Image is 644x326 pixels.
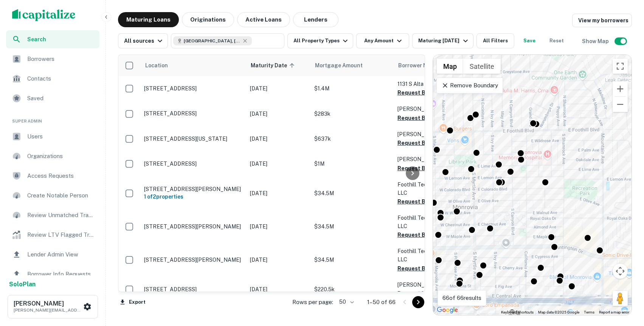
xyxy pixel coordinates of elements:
[397,214,473,230] p: Foothill Technology Center LLC
[9,281,36,288] strong: Solo Plan
[6,70,99,88] a: Contacts
[397,88,459,97] button: Request Borrower Info
[27,230,95,239] span: Review LTV Flagged Transactions
[397,155,473,163] p: [PERSON_NAME]
[397,164,459,173] button: Request Borrower Info
[314,84,390,93] p: $1.4M
[398,61,438,70] span: Borrower Name
[397,80,473,88] p: 1131 S Alta Vista LLC
[293,12,338,27] button: Lenders
[118,33,168,48] button: All sources
[441,81,498,90] p: Remove Boundary
[397,281,473,289] p: [PERSON_NAME]
[27,74,95,83] span: Contacts
[397,230,459,239] button: Request Borrower Info
[144,135,242,142] p: [STREET_ADDRESS][US_STATE]
[14,301,82,307] h6: [PERSON_NAME]
[356,33,409,48] button: Any Amount
[27,211,95,220] span: Review Unmatched Transactions
[397,264,459,273] button: Request Borrower Info
[246,55,310,76] th: Maturity Date
[336,297,355,307] div: 50
[314,135,390,143] p: $637k
[182,12,234,27] button: Originations
[14,307,82,314] p: [PERSON_NAME][EMAIL_ADDRESS][PERSON_NAME][DOMAIN_NAME]
[6,265,99,283] a: Borrower Info Requests
[27,35,95,43] span: Search
[250,222,307,231] p: [DATE]
[250,135,307,143] p: [DATE]
[140,55,246,76] th: Location
[6,127,99,146] a: Users
[27,191,95,200] span: Create Notable Person
[27,152,95,161] span: Organizations
[397,130,473,138] p: [PERSON_NAME]
[437,59,463,74] button: Show street map
[6,245,99,264] a: Lender Admin View
[310,55,394,76] th: Mortgage Amount
[8,295,98,318] button: [PERSON_NAME][PERSON_NAME][EMAIL_ADDRESS][PERSON_NAME][DOMAIN_NAME]
[292,298,333,307] p: Rows per page:
[397,289,459,298] button: Request Borrower Info
[572,14,632,27] a: View my borrowers
[397,105,473,113] p: [PERSON_NAME]
[6,50,99,68] a: Borrowers
[435,305,460,315] a: Open this area in Google Maps (opens a new window)
[397,138,459,147] button: Request Borrower Info
[613,81,628,96] button: Zoom in
[6,147,99,165] a: Organizations
[476,33,514,48] button: All Filters
[250,285,307,293] p: [DATE]
[6,30,99,48] a: Search
[118,297,147,308] button: Export
[144,286,242,293] p: [STREET_ADDRESS]
[397,197,459,206] button: Request Borrower Info
[250,160,307,168] p: [DATE]
[27,54,95,64] span: Borrowers
[6,226,99,244] a: Review LTV Flagged Transactions
[6,89,99,107] a: Saved
[613,97,628,112] button: Zoom out
[237,12,290,27] button: Active Loans
[367,298,396,307] p: 1–50 of 66
[314,256,390,264] p: $34.5M
[144,186,242,192] p: [STREET_ADDRESS][PERSON_NAME]
[27,132,95,141] span: Users
[6,206,99,224] div: Review Unmatched Transactions
[501,310,534,315] button: Keyboard shortcuts
[394,55,477,76] th: Borrower Name
[315,61,372,70] span: Mortgage Amount
[287,33,353,48] button: All Property Types
[314,285,390,293] p: $220.5k
[6,186,99,205] a: Create Notable Person
[250,84,307,93] p: [DATE]
[144,110,242,117] p: [STREET_ADDRESS]
[397,113,459,123] button: Request Borrower Info
[433,55,632,315] div: 0 0
[613,264,628,279] button: Map camera controls
[314,160,390,168] p: $1M
[27,171,95,180] span: Access Requests
[314,110,390,118] p: $283k
[250,189,307,197] p: [DATE]
[6,167,99,185] a: Access Requests
[606,265,644,302] iframe: Chat Widget
[27,94,95,103] span: Saved
[412,33,473,48] button: Maturing [DATE]
[145,61,168,70] span: Location
[9,280,36,289] a: SoloPlan
[435,305,460,315] img: Google
[6,109,99,127] li: Super Admin
[538,310,579,314] span: Map data ©2025 Google
[418,36,470,45] div: Maturing [DATE]
[250,256,307,264] p: [DATE]
[397,180,473,197] p: Foothill Technology Center LLC
[144,256,242,263] p: [STREET_ADDRESS][PERSON_NAME]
